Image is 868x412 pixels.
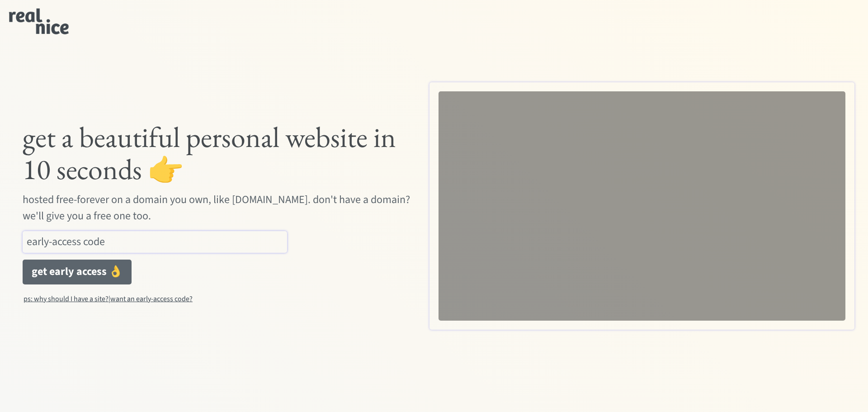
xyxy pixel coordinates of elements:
div: Video Player [439,91,845,320]
div: get a beautiful personal website in 10 seconds 👉 [23,121,425,185]
div: hosted free-forever on a domain you own, like [DOMAIN_NAME]. don't have a domain? we'll give you ... [23,192,425,224]
input: early-access code [23,231,287,253]
img: nice.png [6,5,74,39]
div: want an early-access code? [110,294,193,304]
div: | [108,294,110,304]
u: ps: why should I have a site? [24,294,108,304]
img: real.png [3,5,71,39]
button: get early access 👌 [23,260,132,284]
